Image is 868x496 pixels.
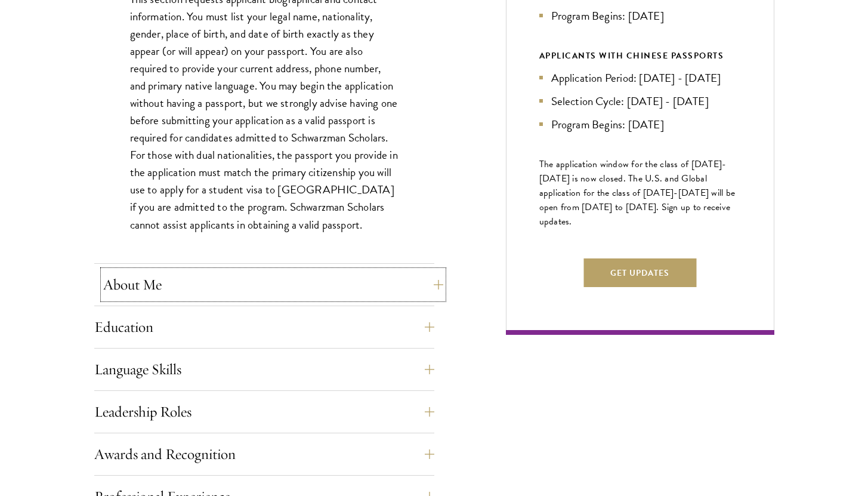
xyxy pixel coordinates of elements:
div: APPLICANTS WITH CHINESE PASSPORTS [539,48,741,63]
button: Leadership Roles [94,398,434,426]
span: The application window for the class of [DATE]-[DATE] is now closed. The U.S. and Global applicat... [539,157,736,229]
button: Get Updates [583,258,696,287]
button: Language Skills [94,355,434,384]
li: Selection Cycle: [DATE] - [DATE] [539,93,741,110]
button: Awards and Recognition [94,440,434,469]
button: Education [94,313,434,341]
li: Application Period: [DATE] - [DATE] [539,69,741,87]
li: Program Begins: [DATE] [539,7,741,24]
button: About Me [103,270,443,299]
li: Program Begins: [DATE] [539,116,741,133]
